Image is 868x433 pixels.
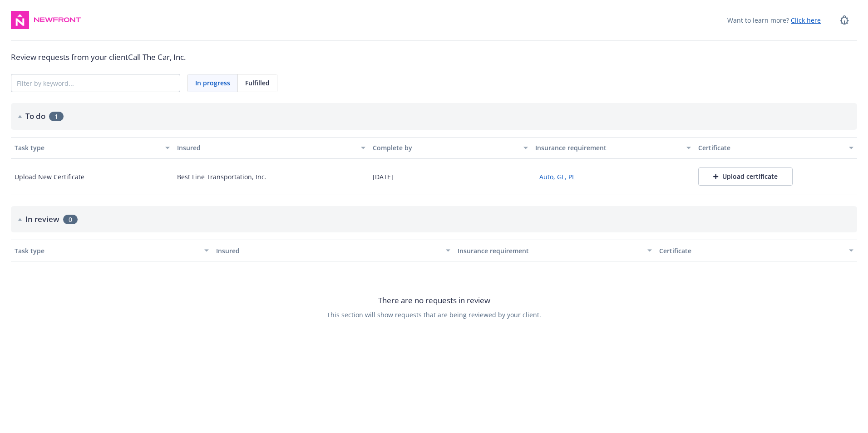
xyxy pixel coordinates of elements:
[373,143,518,153] div: Complete by
[177,172,266,182] div: Best Line Transportation, Inc.
[458,246,642,256] div: Insurance requirement
[11,240,212,261] button: Task type
[835,11,853,29] a: Report a Bug
[216,246,441,256] div: Insured
[535,143,681,153] div: Insurance requirement
[25,213,59,225] h2: In review
[659,246,843,256] div: Certificate
[454,240,656,261] button: Insurance requirement
[713,172,778,181] div: Upload certificate
[212,240,454,261] button: Insured
[195,78,230,88] span: In progress
[245,78,270,88] span: Fulfilled
[49,112,64,121] span: 1
[177,143,355,153] div: Insured
[535,170,579,184] button: Auto, GL, PL
[33,15,82,25] img: Newfront Logo
[11,11,29,29] img: navigator-logo.svg
[63,215,78,224] span: 0
[369,137,532,159] button: Complete by
[15,143,160,153] div: Task type
[698,167,793,186] button: Upload certificate
[327,310,541,320] span: This section will show requests that are being reviewed by your client.
[378,295,490,306] span: There are no requests in review
[15,172,84,182] div: Upload New Certificate
[11,51,857,63] div: Review requests from your client Call The Car, Inc.
[656,240,857,261] button: Certificate
[11,137,173,159] button: Task type
[727,15,821,25] span: Want to learn more?
[695,137,857,159] button: Certificate
[173,137,369,159] button: Insured
[791,16,821,25] a: Click here
[15,246,199,256] div: Task type
[532,137,694,159] button: Insurance requirement
[373,172,393,182] div: [DATE]
[11,74,180,92] input: Filter by keyword...
[698,143,843,153] div: Certificate
[25,110,45,122] h2: To do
